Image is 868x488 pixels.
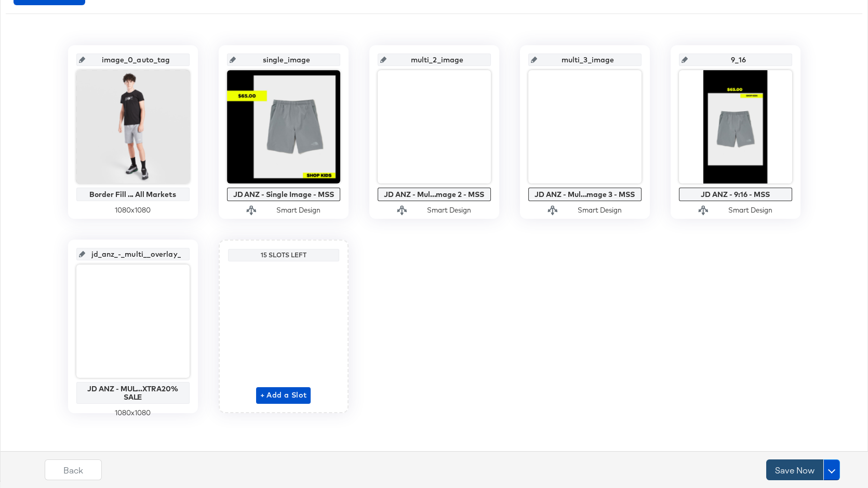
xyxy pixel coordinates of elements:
div: JD ANZ - MUL...XTRA20% SALE [79,385,187,401]
div: Smart Design [728,205,772,215]
button: + Add a Slot [256,387,311,404]
div: 15 Slots Left [231,251,337,259]
div: Smart Design [276,205,321,215]
div: 1080 x 1080 [76,408,190,418]
button: Back [45,459,102,480]
div: Smart Design [427,205,471,215]
span: + Add a Slot [260,389,307,402]
div: 1080 x 1080 [76,205,190,215]
div: JD ANZ - Single Image - MSS [230,190,338,199]
div: Smart Design [578,205,622,215]
div: JD ANZ - Mul...mage 3 - MSS [531,190,639,199]
div: Border Fill ... All Markets [79,190,187,199]
div: JD ANZ - 9:16 - MSS [682,190,790,199]
div: JD ANZ - Mul...mage 2 - MSS [380,190,488,199]
button: Save Now [766,459,823,480]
